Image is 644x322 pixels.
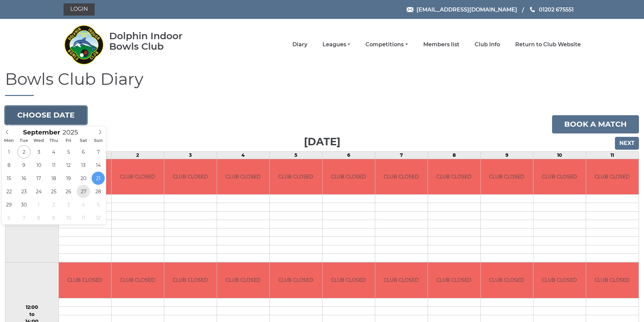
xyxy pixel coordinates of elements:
[32,211,45,224] span: October 8, 2025
[2,158,16,172] span: September 8, 2025
[480,151,533,159] td: 9
[481,159,533,195] td: CLUB CLOSED
[365,41,408,48] a: Competitions
[32,185,45,198] span: September 24, 2025
[62,172,75,185] span: September 19, 2025
[428,151,480,159] td: 8
[92,211,105,224] span: October 12, 2025
[2,139,17,143] span: Mon
[428,263,480,298] td: CLUB CLOSED
[323,159,375,195] td: CLUB CLOSED
[23,129,60,136] span: Scroll to increment
[539,6,574,13] span: 01202 675551
[515,41,581,48] a: Return to Club Website
[64,3,95,16] a: Login
[615,137,639,150] input: Next
[586,151,639,159] td: 11
[47,211,60,224] span: October 9, 2025
[17,139,31,143] span: Tue
[407,7,413,12] img: Email
[586,159,639,195] td: CLUB CLOSED
[269,151,322,159] td: 5
[46,139,61,143] span: Thu
[217,159,269,195] td: CLUB CLOSED
[77,198,90,211] span: October 4, 2025
[407,5,517,14] a: Email [EMAIL_ADDRESS][DOMAIN_NAME]
[323,263,375,298] td: CLUB CLOSED
[533,263,586,298] td: CLUB CLOSED
[217,263,269,298] td: CLUB CLOSED
[17,185,30,198] span: September 23, 2025
[77,185,90,198] span: September 27, 2025
[17,158,30,172] span: September 9, 2025
[31,139,46,143] span: Wed
[92,185,105,198] span: September 28, 2025
[62,185,75,198] span: September 26, 2025
[61,139,76,143] span: Fri
[323,41,350,48] a: Leagues
[2,198,16,211] span: September 29, 2025
[375,151,428,159] td: 7
[47,185,60,198] span: September 25, 2025
[111,151,164,159] td: 2
[530,7,535,12] img: Phone us
[292,41,307,48] a: Diary
[32,172,45,185] span: September 17, 2025
[77,145,90,158] span: September 6, 2025
[112,263,164,298] td: CLUB CLOSED
[62,145,75,158] span: September 5, 2025
[47,198,60,211] span: October 2, 2025
[164,159,217,195] td: CLUB CLOSED
[5,70,639,96] h1: Bowls Club Diary
[92,172,105,185] span: September 21, 2025
[59,263,111,298] td: CLUB CLOSED
[112,159,164,195] td: CLUB CLOSED
[533,151,586,159] td: 10
[586,263,639,298] td: CLUB CLOSED
[32,198,45,211] span: October 1, 2025
[481,263,533,298] td: CLUB CLOSED
[375,263,428,298] td: CLUB CLOSED
[77,158,90,172] span: September 13, 2025
[92,145,105,158] span: September 7, 2025
[91,139,106,143] span: Sun
[428,159,480,195] td: CLUB CLOSED
[164,151,217,159] td: 3
[62,158,75,172] span: September 12, 2025
[5,106,87,124] button: Choose date
[92,158,105,172] span: September 14, 2025
[62,198,75,211] span: October 3, 2025
[60,128,87,136] input: Scroll to increment
[76,139,91,143] span: Sat
[32,145,45,158] span: September 3, 2025
[32,158,45,172] span: September 10, 2025
[423,41,459,48] a: Members list
[416,6,517,13] span: [EMAIL_ADDRESS][DOMAIN_NAME]
[552,115,639,133] a: Book a match
[322,151,375,159] td: 6
[17,172,30,185] span: September 16, 2025
[2,145,16,158] span: September 1, 2025
[47,158,60,172] span: September 11, 2025
[62,211,75,224] span: October 10, 2025
[17,198,30,211] span: September 30, 2025
[109,31,204,52] div: Dolphin Indoor Bowls Club
[270,263,322,298] td: CLUB CLOSED
[77,172,90,185] span: September 20, 2025
[64,21,104,68] img: Dolphin Indoor Bowls Club
[475,41,500,48] a: Club Info
[270,159,322,195] td: CLUB CLOSED
[164,263,217,298] td: CLUB CLOSED
[2,211,16,224] span: October 6, 2025
[77,211,90,224] span: October 11, 2025
[17,145,30,158] span: September 2, 2025
[17,211,30,224] span: October 7, 2025
[533,159,586,195] td: CLUB CLOSED
[375,159,428,195] td: CLUB CLOSED
[47,172,60,185] span: September 18, 2025
[529,5,574,14] a: Phone us 01202 675551
[47,145,60,158] span: September 4, 2025
[2,172,16,185] span: September 15, 2025
[92,198,105,211] span: October 5, 2025
[2,185,16,198] span: September 22, 2025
